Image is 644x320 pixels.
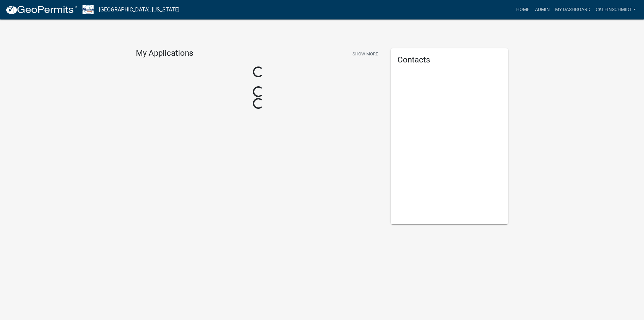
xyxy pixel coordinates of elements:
a: [GEOGRAPHIC_DATA], [US_STATE] [99,4,179,15]
a: My Dashboard [552,3,593,16]
h5: Contacts [397,55,501,65]
a: Admin [532,3,552,16]
a: Home [514,3,532,16]
h4: My Applications [136,48,193,58]
button: Show More [350,48,381,59]
a: ckleinschmidt [593,3,639,16]
img: Marion County, Iowa [83,5,94,14]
